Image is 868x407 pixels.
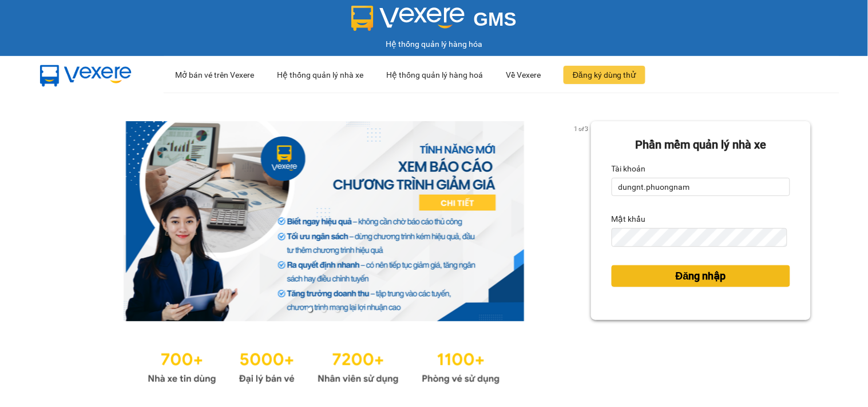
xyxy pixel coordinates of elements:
[573,69,636,81] span: Đăng ký dùng thử
[612,265,790,287] button: Đăng nhập
[57,121,73,321] button: previous slide / item
[322,308,326,312] li: slide item 2
[308,308,312,312] li: slide item 1
[564,66,645,84] button: Đăng ký dùng thử
[612,228,788,246] input: Mật khẩu
[612,178,790,196] input: Tài khoản
[386,57,483,93] div: Hệ thống quản lý hàng hoá
[351,17,517,26] a: GMS
[612,136,790,154] div: Phần mềm quản lý nhà xe
[175,57,254,93] div: Mở bán vé trên Vexere
[506,57,541,93] div: Về Vexere
[3,38,865,50] div: Hệ thống quản lý hàng hóa
[676,268,726,284] span: Đăng nhập
[575,121,591,321] button: next slide / item
[335,308,340,312] li: slide item 3
[351,6,465,31] img: logo 2
[612,210,646,228] label: Mật khẩu
[148,344,500,388] img: Statistics.png
[571,121,591,136] p: 1 of 3
[474,9,517,30] span: GMS
[29,56,143,94] img: mbUUG5Q.png
[612,159,646,178] label: Tài khoản
[277,57,363,93] div: Hệ thống quản lý nhà xe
